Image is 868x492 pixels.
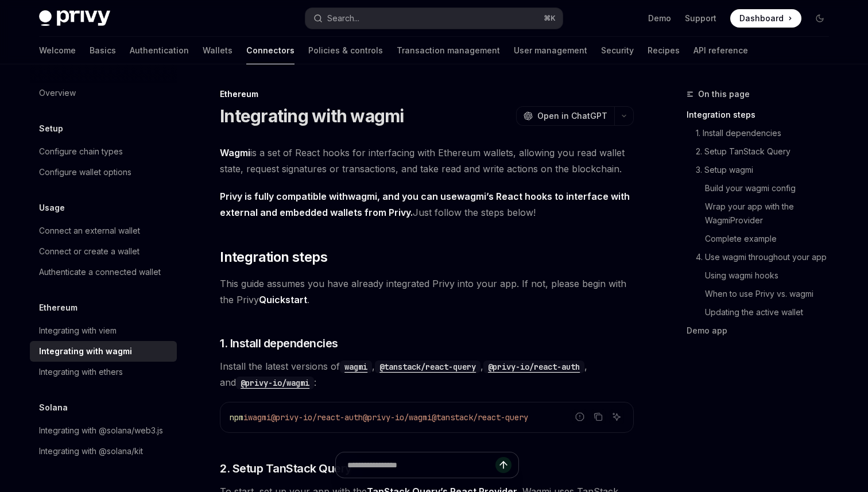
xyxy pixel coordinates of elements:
a: Recipes [648,37,680,64]
a: When to use Privy vs. wagmi [687,285,838,303]
a: 1. Install dependencies [687,124,838,142]
span: @tanstack/react-query [432,412,528,423]
a: Connect or create a wallet [30,241,177,262]
a: 4. Use wagmi throughout your app [687,248,838,266]
a: User management [514,37,587,64]
div: Connect an external wallet [39,224,140,238]
a: Dashboard [730,9,801,28]
div: Ethereum [220,88,634,100]
div: Connect or create a wallet [39,245,139,258]
a: Connectors [246,37,294,64]
a: Using wagmi hooks [687,266,838,285]
code: @privy-io/react-auth [483,361,584,373]
a: Integrating with @solana/kit [30,441,177,462]
button: Copy the contents from the code block [591,409,606,424]
a: wagmi [348,191,377,203]
span: npm [230,412,243,423]
h5: Usage [39,201,65,215]
div: Integrating with wagmi [39,344,132,358]
span: Dashboard [739,13,784,24]
a: Integrating with viem [30,320,177,341]
h5: Solana [39,401,68,414]
h5: Ethereum [39,301,77,315]
span: i [243,412,248,423]
button: Report incorrect code [572,409,587,424]
button: Search...⌘K [305,8,563,29]
a: Configure chain types [30,141,177,162]
a: @tanstack/react-query [375,361,480,372]
a: Authenticate a connected wallet [30,262,177,282]
a: Updating the active wallet [687,303,838,321]
div: Integrating with viem [39,324,117,338]
span: ⌘ K [544,14,556,23]
img: dark logo [39,10,110,26]
div: Configure wallet options [39,165,131,179]
a: 2. Setup TanStack Query [687,142,838,161]
a: Integrating with ethers [30,362,177,382]
div: Search... [327,11,359,25]
h5: Setup [39,122,63,135]
a: Security [601,37,634,64]
a: Demo app [687,321,838,340]
a: wagmi [340,361,372,372]
a: API reference [693,37,748,64]
code: @tanstack/react-query [375,361,480,373]
button: Send message [495,457,511,473]
a: wagmi [457,191,486,203]
h1: Integrating with wagmi [220,106,404,126]
span: Open in ChatGPT [537,110,607,122]
span: Integration steps [220,248,327,266]
a: Transaction management [397,37,500,64]
code: @privy-io/wagmi [236,377,314,389]
a: Support [685,13,716,24]
span: Just follow the steps below! [220,188,634,220]
button: Toggle dark mode [811,9,829,28]
a: Policies & controls [308,37,383,64]
a: Wagmi [220,147,250,159]
a: Integrating with wagmi [30,341,177,362]
a: Quickstart [259,294,307,306]
span: @privy-io/wagmi [363,412,432,423]
a: @privy-io/react-auth [483,361,584,372]
span: wagmi [248,412,271,423]
div: Integrating with ethers [39,365,123,379]
a: Complete example [687,230,838,248]
a: Wallets [203,37,232,64]
a: Overview [30,83,177,103]
a: Wrap your app with the WagmiProvider [687,197,838,230]
div: Integrating with @solana/kit [39,444,143,458]
span: 1. Install dependencies [220,335,338,351]
div: Configure chain types [39,145,123,158]
a: Connect an external wallet [30,220,177,241]
a: Authentication [130,37,189,64]
div: Authenticate a connected wallet [39,265,161,279]
button: Open in ChatGPT [516,106,614,126]
span: This guide assumes you have already integrated Privy into your app. If not, please begin with the... [220,276,634,308]
a: Build your wagmi config [687,179,838,197]
a: 3. Setup wagmi [687,161,838,179]
span: Install the latest versions of , , , and : [220,358,634,390]
code: wagmi [340,361,372,373]
a: Welcome [39,37,76,64]
button: Ask AI [609,409,624,424]
a: Integration steps [687,106,838,124]
div: Overview [39,86,76,100]
a: Basics [90,37,116,64]
span: On this page [698,87,750,101]
a: Configure wallet options [30,162,177,183]
div: Integrating with @solana/web3.js [39,424,163,437]
input: Ask a question... [347,452,495,478]
strong: Privy is fully compatible with , and you can use ’s React hooks to interface with external and em... [220,191,630,218]
a: @privy-io/wagmi [236,377,314,388]
span: @privy-io/react-auth [271,412,363,423]
span: is a set of React hooks for interfacing with Ethereum wallets, allowing you read wallet state, re... [220,145,634,177]
a: Demo [648,13,671,24]
a: Integrating with @solana/web3.js [30,420,177,441]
